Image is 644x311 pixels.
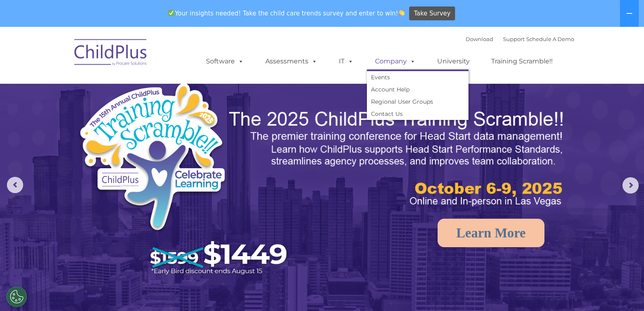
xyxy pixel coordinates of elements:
a: IT [331,53,362,70]
a: Take Survey [409,7,455,21]
a: University [429,53,478,70]
a: Schedule A Demo [526,36,574,42]
span: Phone number [113,87,147,93]
span: Your insights needed! Take the child care trends survey and enter to win! [165,5,408,21]
a: Learn More [438,219,544,247]
a: Contact Us [367,108,468,120]
a: Company [367,53,424,70]
a: Regional User Groups [367,96,468,108]
a: Account Help [367,83,468,96]
img: ChildPlus by Procare Solutions [70,33,152,74]
a: Training Scramble!! [483,53,561,70]
iframe: Chat Widget [511,223,644,311]
a: Software [198,53,252,70]
button: Cookies Settings [7,287,27,307]
a: Support [503,36,525,42]
a: Download [466,36,493,42]
span: Last name [113,54,138,60]
a: Events [367,71,468,83]
img: ✅ [168,10,174,16]
img: 👏 [399,10,405,16]
span: Take Survey [414,7,451,21]
a: Assessments [257,53,325,70]
font: | [466,36,574,42]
